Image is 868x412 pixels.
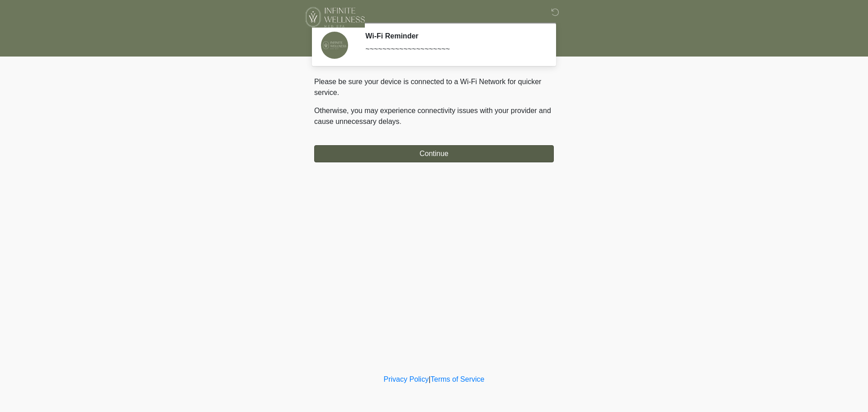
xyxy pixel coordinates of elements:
[314,105,554,127] p: Otherwise, you may experience connectivity issues with your provider and cause unnecessary delays
[400,118,401,125] span: .
[314,145,554,162] button: Continue
[321,32,348,59] img: Agent Avatar
[384,375,429,383] a: Privacy Policy
[430,375,484,383] a: Terms of Service
[365,32,540,40] h2: Wi-Fi Reminder
[305,7,365,28] img: Infinite Wellness Med Spa Logo
[429,375,430,383] a: |
[314,76,554,98] p: Please be sure your device is connected to a Wi-Fi Network for quicker service.
[365,44,540,55] div: ~~~~~~~~~~~~~~~~~~~~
